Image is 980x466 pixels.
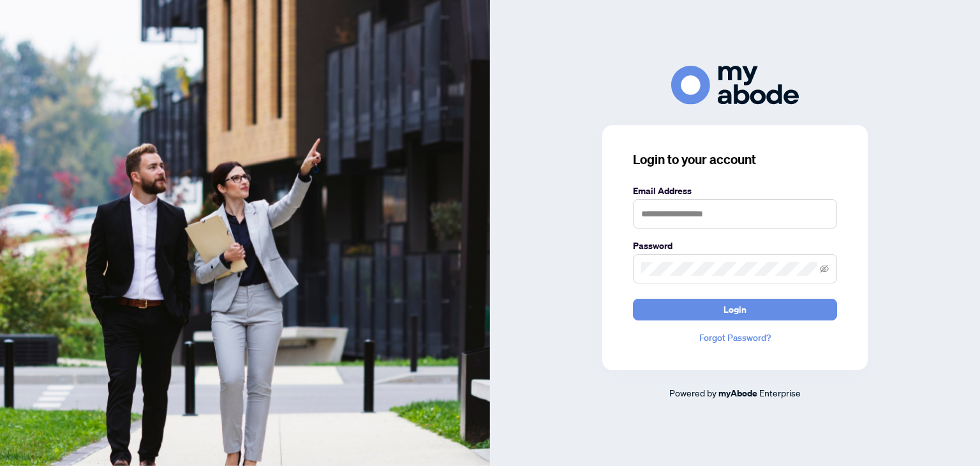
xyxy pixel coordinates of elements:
span: Powered by [669,387,716,398]
label: Email Address [633,184,837,198]
span: eye-invisible [820,264,829,273]
a: myAbode [718,386,757,400]
img: ma-logo [671,66,799,105]
span: Login [724,299,746,320]
label: Password [633,239,837,253]
button: Login [633,299,837,320]
h3: Login to your account [633,151,837,169]
span: Enterprise [759,387,801,398]
a: Forgot Password? [633,331,837,345]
